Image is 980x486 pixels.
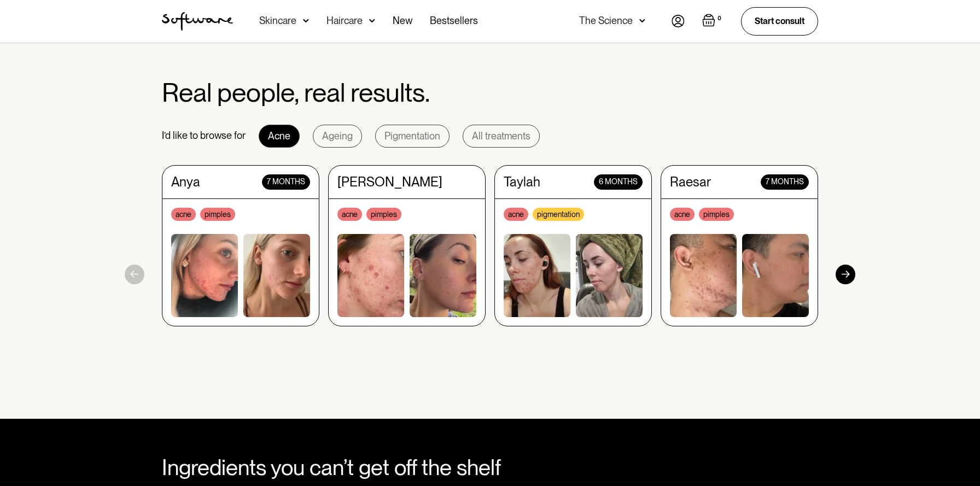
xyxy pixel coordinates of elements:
[670,174,711,190] div: Raesar
[162,12,233,31] a: home
[243,234,310,317] img: woman without acne
[268,131,290,142] div: Acne
[162,78,430,107] h2: Real people, real results.
[410,234,476,317] img: woman without acne
[702,14,724,29] a: Open empty cart
[504,234,570,317] img: woman with acne
[472,131,530,142] div: All treatments
[366,208,401,221] div: pimples
[670,208,695,221] div: acne
[670,234,737,317] img: boy with acne
[337,234,404,317] img: woman with acne
[303,15,309,26] img: arrow down
[594,174,643,190] div: 6 months
[171,208,196,221] div: acne
[162,12,233,31] img: Software Logo
[326,15,363,26] div: Haircare
[200,208,235,221] div: pimples
[742,234,809,317] img: boy without acne
[741,7,818,35] a: Start consult
[579,15,633,26] div: The Science
[337,208,362,221] div: acne
[576,234,643,317] img: woman without acne
[715,14,724,24] div: 0
[761,174,809,190] div: 7 months
[259,15,296,26] div: Skincare
[337,174,442,190] div: [PERSON_NAME]
[699,208,734,221] div: pimples
[171,234,238,317] img: woman with acne
[533,208,584,221] div: pigmentation
[322,131,353,142] div: Ageing
[504,174,540,190] div: Taylah
[384,131,440,142] div: Pigmentation
[504,208,528,221] div: acne
[162,454,597,481] div: Ingredients you can’t get off the shelf
[639,15,645,26] img: arrow down
[262,174,310,190] div: 7 months
[369,15,375,26] img: arrow down
[171,174,200,190] div: Anya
